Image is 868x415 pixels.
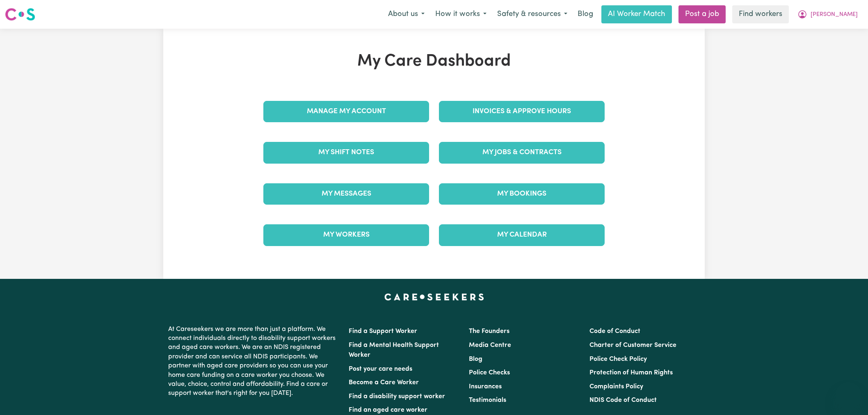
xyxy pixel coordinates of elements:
[439,101,605,122] a: Invoices & Approve Hours
[383,6,430,23] button: About us
[589,328,640,335] a: Code of Conduct
[263,142,429,163] a: My Shift Notes
[835,382,861,408] iframe: Button to launch messaging window
[168,322,339,401] p: At Careseekers we are more than just a platform. We connect individuals directly to disability su...
[349,366,412,372] a: Post your care needs
[469,369,510,376] a: Police Checks
[349,379,419,386] a: Become a Care Worker
[589,397,657,404] a: NDIS Code of Conduct
[469,328,509,335] a: The Founders
[811,10,858,19] span: [PERSON_NAME]
[430,6,492,23] button: How it works
[589,369,673,376] a: Protection of Human Rights
[439,142,605,163] a: My Jobs & Contracts
[732,5,789,23] a: Find workers
[5,7,35,22] img: Careseekers logo
[439,183,605,205] a: My Bookings
[384,294,484,300] a: Careseekers home page
[492,6,573,23] button: Safety & resources
[469,342,511,349] a: Media Centre
[573,5,598,23] a: Blog
[678,5,726,23] a: Post a job
[469,397,506,404] a: Testimonials
[589,383,643,390] a: Complaints Policy
[263,224,429,246] a: My Workers
[469,356,482,363] a: Blog
[349,407,427,413] a: Find an aged care worker
[792,6,863,23] button: My Account
[5,5,35,24] a: Careseekers logo
[589,342,676,349] a: Charter of Customer Service
[439,224,605,246] a: My Calendar
[263,101,429,122] a: Manage My Account
[349,393,445,400] a: Find a disability support worker
[263,183,429,205] a: My Messages
[601,5,672,23] a: AI Worker Match
[349,342,439,358] a: Find a Mental Health Support Worker
[469,383,502,390] a: Insurances
[349,328,417,335] a: Find a Support Worker
[589,356,647,363] a: Police Check Policy
[258,52,610,71] h1: My Care Dashboard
